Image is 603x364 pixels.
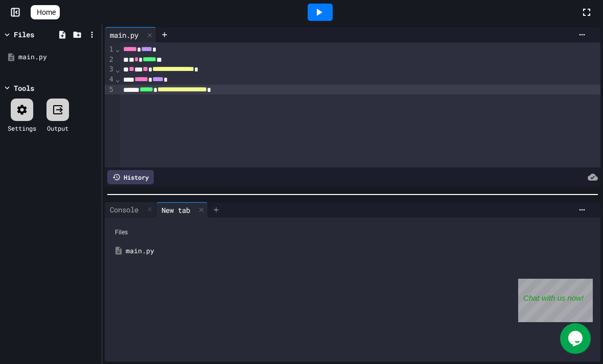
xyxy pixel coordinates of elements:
div: Files [14,29,34,40]
div: main.py [105,27,156,42]
div: Settings [8,124,36,133]
div: Tools [14,83,34,93]
div: New tab [156,202,208,217]
div: New tab [156,205,195,215]
div: 2 [105,55,115,65]
span: Fold line [115,65,120,74]
div: Output [47,124,68,133]
div: 5 [105,85,115,95]
div: 3 [105,64,115,75]
div: 4 [105,75,115,85]
span: Fold line [115,45,120,53]
div: 1 [105,44,115,55]
div: main.py [105,30,144,40]
iframe: chat widget [518,279,593,322]
div: Console [105,204,144,215]
span: Fold line [115,75,120,83]
div: Console [105,202,156,217]
iframe: chat widget [560,323,593,354]
div: main.py [18,52,98,62]
a: Home [31,5,60,19]
div: History [107,170,154,184]
div: main.py [126,246,594,256]
span: Home [37,7,56,17]
div: Files [110,223,595,242]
